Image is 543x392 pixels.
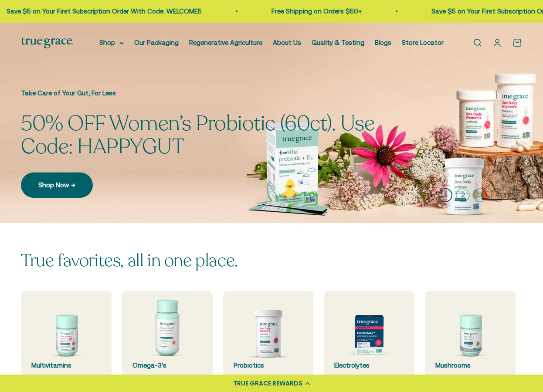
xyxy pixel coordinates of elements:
[31,360,101,371] div: Multivitamins
[375,39,391,46] a: Blogs
[402,39,444,46] a: Store Locator
[134,39,179,46] a: Our Packaging
[508,188,522,202] button: 5
[456,188,470,202] button: 2
[132,360,202,371] div: Omega-3's
[122,291,213,382] a: Omega-3's
[438,188,452,202] button: 1
[189,39,262,46] a: Regenerative Agriculture
[99,37,124,48] summary: Shop
[312,39,364,46] a: Quality & Testing
[334,360,404,371] div: Electrolytes
[473,188,487,202] button: 3
[21,249,238,272] split-lines: True favorites, all in one place.
[435,360,505,371] div: Mushrooms
[234,360,303,371] div: Probiotics
[233,379,302,388] div: TRUE GRACE REWARDS
[21,172,93,198] a: Shop Now →
[223,291,314,382] a: Probiotics
[21,88,404,98] p: Take Care of Your Gut, For Less
[425,291,516,382] a: Mushrooms
[324,291,414,382] a: Electrolytes
[2,6,197,17] p: Save $5 on Your First Subscription Order With Code: WELCOME5
[267,7,357,15] a: Free Shipping on Orders $50+
[491,188,505,202] button: 4
[21,109,374,161] split-lines: 50% OFF Women’s Probiotic (60ct). Use Code: HAPPYGUT
[21,291,112,382] a: Multivitamins
[273,39,301,46] a: About Us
